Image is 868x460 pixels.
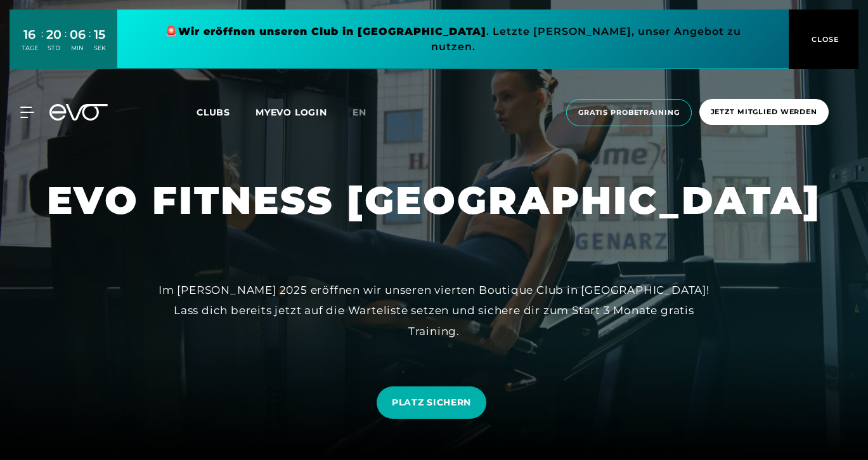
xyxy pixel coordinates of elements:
[89,27,91,60] div: :
[65,27,67,60] div: :
[197,107,230,118] span: Clubs
[711,107,817,117] span: Jetzt Mitglied werden
[256,107,327,118] a: MYEVO LOGIN
[696,99,832,126] a: Jetzt Mitglied werden
[149,280,720,341] div: Im [PERSON_NAME] 2025 eröffnen wir unseren vierten Boutique Club in [GEOGRAPHIC_DATA]! Lass dich ...
[22,44,38,53] div: TAGE
[46,44,62,53] div: STD
[94,44,106,53] div: SEK
[94,25,106,44] div: 15
[46,25,62,44] div: 20
[377,386,486,419] a: PLATZ SICHERN
[70,44,86,53] div: MIN
[353,107,366,118] span: en
[353,105,382,120] a: en
[22,25,38,44] div: 16
[41,27,43,60] div: :
[578,107,680,118] span: Gratis Probetraining
[808,34,839,45] span: CLOSE
[197,106,256,118] a: Clubs
[70,25,86,44] div: 06
[392,396,471,409] span: PLATZ SICHERN
[562,99,696,126] a: Gratis Probetraining
[789,10,858,69] button: CLOSE
[47,176,821,225] h1: EVO FITNESS [GEOGRAPHIC_DATA]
